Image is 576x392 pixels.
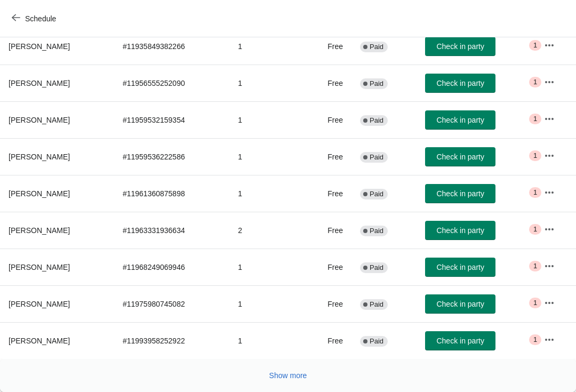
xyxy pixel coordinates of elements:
[370,263,383,272] span: Paid
[304,322,352,359] td: Free
[114,65,229,101] td: # 11956555252090
[425,147,495,166] button: Check in party
[533,335,537,344] span: 1
[229,175,303,212] td: 1
[370,227,383,235] span: Paid
[304,175,352,212] td: Free
[229,285,303,322] td: 1
[425,110,495,130] button: Check in party
[9,153,70,161] span: [PERSON_NAME]
[533,78,537,86] span: 1
[436,226,484,235] span: Check in party
[425,74,495,93] button: Check in party
[533,41,537,50] span: 1
[114,249,229,285] td: # 11968249069946
[229,138,303,175] td: 1
[436,300,484,308] span: Check in party
[425,184,495,203] button: Check in party
[9,42,70,51] span: [PERSON_NAME]
[229,212,303,249] td: 2
[304,65,352,101] td: Free
[304,101,352,138] td: Free
[425,294,495,314] button: Check in party
[436,42,484,51] span: Check in party
[436,79,484,87] span: Check in party
[436,153,484,161] span: Check in party
[370,79,383,88] span: Paid
[533,299,537,307] span: 1
[114,138,229,175] td: # 11959536222586
[114,322,229,359] td: # 11993958252922
[229,322,303,359] td: 1
[229,28,303,65] td: 1
[436,337,484,345] span: Check in party
[9,79,70,87] span: [PERSON_NAME]
[9,337,70,345] span: [PERSON_NAME]
[229,249,303,285] td: 1
[5,9,65,28] button: Schedule
[9,189,70,198] span: [PERSON_NAME]
[370,43,383,51] span: Paid
[304,212,352,249] td: Free
[533,188,537,197] span: 1
[425,258,495,277] button: Check in party
[436,116,484,124] span: Check in party
[370,190,383,198] span: Paid
[425,221,495,240] button: Check in party
[370,153,383,162] span: Paid
[533,115,537,123] span: 1
[304,285,352,322] td: Free
[9,116,70,124] span: [PERSON_NAME]
[269,371,307,380] span: Show more
[25,14,56,23] span: Schedule
[114,285,229,322] td: # 11975980745082
[304,249,352,285] td: Free
[114,28,229,65] td: # 11935849382266
[114,212,229,249] td: # 11963331936634
[370,116,383,125] span: Paid
[114,175,229,212] td: # 11961360875898
[304,138,352,175] td: Free
[304,28,352,65] td: Free
[265,366,311,385] button: Show more
[9,226,70,235] span: [PERSON_NAME]
[9,263,70,271] span: [PERSON_NAME]
[370,300,383,309] span: Paid
[425,37,495,56] button: Check in party
[229,101,303,138] td: 1
[9,300,70,308] span: [PERSON_NAME]
[533,262,537,270] span: 1
[533,151,537,160] span: 1
[114,101,229,138] td: # 11959532159354
[370,337,383,346] span: Paid
[533,225,537,234] span: 1
[436,263,484,271] span: Check in party
[229,65,303,101] td: 1
[436,189,484,198] span: Check in party
[425,331,495,350] button: Check in party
